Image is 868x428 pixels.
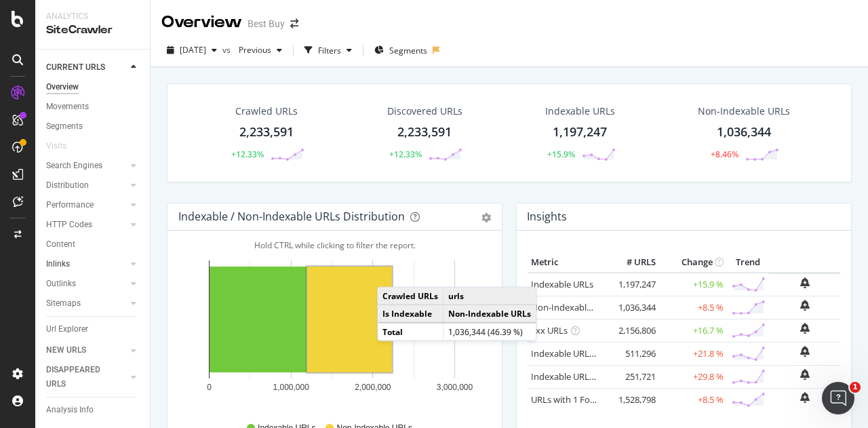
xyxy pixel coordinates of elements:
text: 3,000,000 [437,383,473,392]
button: [DATE] [161,39,222,61]
td: +29.8 % [659,365,727,388]
div: Crawled URLs [235,104,298,118]
div: 2,233,591 [397,123,452,141]
div: Visits [46,139,66,153]
div: Indexable URLs [545,104,615,118]
td: Total [378,323,443,341]
div: 2,233,591 [239,123,294,141]
th: Trend [727,252,769,273]
div: NEW URLS [46,343,86,357]
div: Overview [46,80,79,94]
td: +16.7 % [659,319,727,342]
a: Outlinks [46,277,127,291]
a: Indexable URLs with Bad H1 [531,347,644,359]
a: 2xx URLs [531,324,568,336]
td: Is Indexable [378,305,443,323]
div: CURRENT URLS [46,60,105,75]
text: 1,000,000 [273,383,309,392]
div: Discovered URLs [387,104,462,118]
text: 2,000,000 [355,383,391,392]
td: 511,296 [605,342,659,365]
td: 1,197,247 [605,273,659,296]
div: bell-plus [800,300,810,311]
div: +8.46% [711,149,738,160]
div: Filters [318,45,341,56]
td: 1,528,798 [605,388,659,411]
div: 1,197,247 [553,123,607,141]
div: bell-plus [800,346,810,357]
div: Best Buy [248,17,285,31]
a: Movements [46,100,140,114]
td: Crawled URLs [378,288,443,305]
span: Segments [389,45,427,56]
td: 1,036,344 (46.39 %) [443,323,536,341]
iframe: Intercom live chat [822,382,854,414]
td: Non-Indexable URLs [443,305,536,323]
a: Sitemaps [46,296,127,311]
div: Sitemaps [46,296,81,311]
a: HTTP Codes [46,218,127,232]
div: bell-plus [800,392,810,403]
div: Outlinks [46,277,76,291]
td: +21.8 % [659,342,727,365]
button: Previous [233,39,288,61]
td: +15.9 % [659,273,727,296]
a: Indexable URLs with Bad Description [531,370,679,383]
div: Indexable / Non-Indexable URLs Distribution [178,210,405,223]
span: 2025 Aug. 19th [180,44,206,56]
div: HTTP Codes [46,218,92,232]
a: Indexable URLs [531,278,593,290]
button: Filters [299,39,357,61]
div: Inlinks [46,257,70,271]
div: Distribution [46,178,89,193]
th: Change [659,252,727,273]
span: vs [222,44,233,56]
a: CURRENT URLS [46,60,127,75]
div: bell-plus [800,369,810,380]
h4: Insights [527,208,567,226]
a: Non-Indexable URLs [531,301,614,313]
div: gear [481,213,491,222]
a: Content [46,237,140,252]
td: +8.5 % [659,388,727,411]
a: Distribution [46,178,127,193]
td: 2,156,806 [605,319,659,342]
div: A chart. [178,252,486,410]
div: +12.33% [231,149,264,160]
a: Performance [46,198,127,212]
div: SiteCrawler [46,22,139,38]
div: Url Explorer [46,322,88,336]
span: 1 [850,382,861,393]
a: Visits [46,139,80,153]
a: NEW URLS [46,343,127,357]
td: urls [443,288,536,305]
div: Overview [161,11,242,34]
text: 0 [207,383,212,392]
a: Analysis Info [46,403,140,417]
div: Performance [46,198,94,212]
a: Search Engines [46,159,127,173]
div: Content [46,237,75,252]
th: # URLS [605,252,659,273]
div: +12.33% [389,149,422,160]
span: Previous [233,44,271,56]
div: DISAPPEARED URLS [46,363,115,391]
th: Metric [528,252,605,273]
div: Non-Indexable URLs [698,104,790,118]
div: Analytics [46,11,139,22]
div: Analysis Info [46,403,94,417]
td: 251,721 [605,365,659,388]
div: Movements [46,100,89,114]
a: Inlinks [46,257,127,271]
div: bell-plus [800,277,810,288]
div: arrow-right-arrow-left [290,19,298,28]
div: 1,036,344 [717,123,771,141]
button: Segments [369,39,433,61]
td: +8.5 % [659,296,727,319]
a: Segments [46,119,140,134]
a: DISAPPEARED URLS [46,363,127,391]
td: 1,036,344 [605,296,659,319]
a: Overview [46,80,140,94]
div: bell-plus [800,323,810,334]
div: Search Engines [46,159,102,173]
